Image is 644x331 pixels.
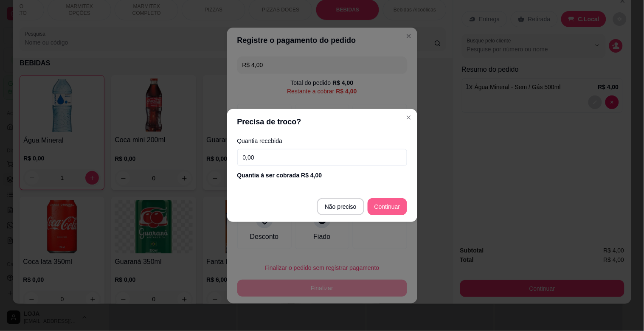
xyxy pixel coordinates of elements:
button: Close [402,111,416,124]
button: Não preciso [317,198,364,215]
div: Quantia à ser cobrada R$ 4,00 [237,171,407,180]
header: Precisa de troco? [227,109,417,135]
button: Continuar [368,198,407,215]
label: Quantia recebida [237,138,407,144]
